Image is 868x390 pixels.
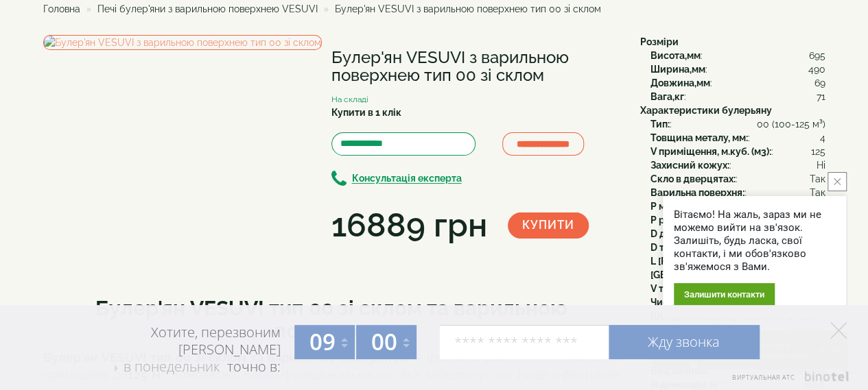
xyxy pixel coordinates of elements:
b: Довжина,мм [650,77,710,88]
div: : [650,254,825,282]
b: Тип: [650,119,670,130]
img: Булер'ян VESUVI з варильною поверхнею тип 00 зі склом [43,35,322,50]
b: Товщина металу, мм: [650,132,748,143]
b: Скло в дверцятах: [650,173,736,184]
b: Характеристики булерьяну [640,105,772,116]
span: 695 [809,49,825,62]
div: : [650,213,825,227]
div: : [650,49,825,62]
div: : [650,295,825,309]
div: : [650,117,825,131]
a: Жду звонка [609,325,760,359]
span: 09 [309,326,336,357]
div: 16889 грн [331,202,487,249]
b: Вага,кг [650,91,684,102]
b: Консультація експерта [352,173,462,184]
span: в понедельник [124,357,220,376]
div: : [650,172,825,186]
b: Розміри [640,36,679,47]
small: На складі [331,95,368,104]
b: V топки, л: [650,283,698,294]
b: Число труб x D труб, мм: [650,297,764,308]
div: : [650,76,825,90]
label: Купити в 1 клік [331,106,401,119]
span: 125 [811,145,825,158]
div: : [650,199,825,213]
span: 71 [817,90,825,103]
b: L [PERSON_NAME], [GEOGRAPHIC_DATA]: [650,256,749,280]
div: : [650,145,825,158]
div: Вітаємо! На жаль, зараз ми не можемо вийти на зв'язок. Залишіть, будь ласка, свої контакти, і ми ... [674,208,835,273]
div: : [650,158,825,172]
b: D димоходу, мм: [650,228,725,239]
span: 00 (100-125 м³) [757,117,825,131]
div: : [650,90,825,103]
span: 4 [820,131,825,145]
a: Печі булер'яни з варильною поверхнею VESUVI [97,3,318,14]
div: : [650,62,825,76]
b: P максимальна, кВт: [650,201,745,212]
div: : [650,282,825,295]
b: D топки, мм: [650,242,707,253]
b: V приміщення, м.куб. (м3): [650,146,771,157]
span: 00 [371,326,397,357]
b: Захисний кожух: [650,160,729,171]
span: 490 [808,62,825,76]
div: : [650,131,825,145]
b: Ширина,мм [650,64,705,75]
button: close button [828,172,847,191]
b: Висота,мм [650,50,701,61]
span: 69 [814,76,825,90]
div: : [650,227,825,241]
span: Ні [817,158,825,172]
div: Хотите, перезвоним [PERSON_NAME] точно в: [98,324,281,377]
a: Головна [43,3,80,14]
div: : [650,241,825,254]
div: : [650,186,825,199]
button: Купити [508,212,589,239]
b: Варильна поверхня: [650,187,744,198]
b: P робоча, кВт: [650,215,716,226]
span: Булер'ян VESUVI з варильною поверхнею тип 00 зі склом [335,3,601,14]
h1: Булер'ян VESUVI з варильною поверхнею тип 00 зі склом [331,49,620,85]
div: Залишити контакти [674,283,775,306]
b: Булер'ян VESUVI тип 00 зі склом та варильною поверхнею [95,296,567,343]
a: Виртуальная АТС [724,371,851,390]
